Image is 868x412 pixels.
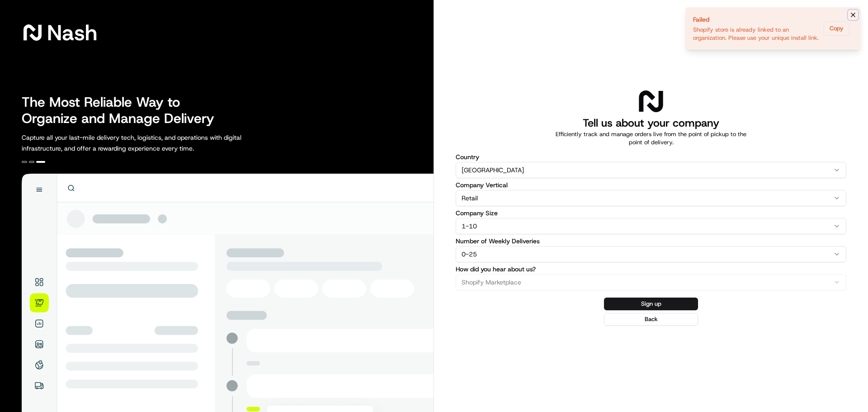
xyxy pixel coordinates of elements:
div: Shopify store is already linked to an organization. Please use your unique install link. [693,26,820,42]
button: Sign up [604,298,698,310]
button: Copy [824,21,849,36]
div: Failed [693,15,820,24]
span: Nash [47,24,97,42]
label: Country [456,154,846,160]
p: Efficiently track and manage orders live from the point of pickup to the point of delivery. [550,130,752,147]
p: Capture all your last-mile delivery tech, logistics, and operations with digital infrastructure, ... [22,132,282,154]
label: Company Vertical [456,182,846,188]
button: Back [604,313,698,326]
h1: Tell us about your company [583,116,719,130]
label: How did you hear about us? [456,266,846,272]
label: Number of Weekly Deliveries [456,238,846,244]
h2: The Most Reliable Way to Organize and Manage Delivery [22,94,224,127]
label: Company Size [456,210,846,216]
